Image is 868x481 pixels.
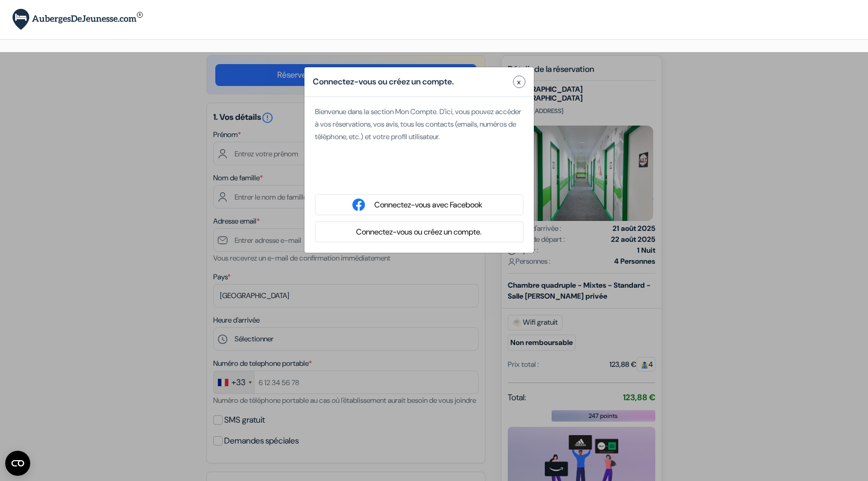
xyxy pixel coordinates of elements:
[315,107,521,141] span: Bienvenue dans la section Mon Compte. D'ici, vous pouvez accéder à vos réservations, vos avis, to...
[310,166,529,189] iframe: Bouton "Se connecter avec Google"
[517,77,521,88] span: x
[513,76,525,88] button: Close
[5,451,30,476] button: CMP-Widget öffnen
[371,199,485,212] button: Connectez-vous avec Facebook
[353,226,485,239] button: Connectez-vous ou créez un compte.
[313,76,454,88] h5: Connectez-vous ou créez un compte.
[13,9,143,30] img: AubergesDeJeunesse.com
[352,199,365,211] img: facebook_login.svg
